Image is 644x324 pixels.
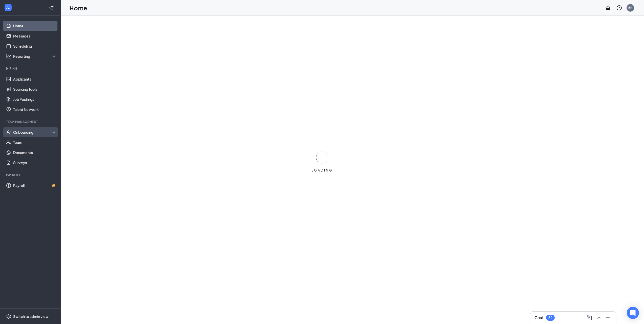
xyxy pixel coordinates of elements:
button: ComposeMessage [586,314,594,322]
svg: ChevronUp [596,315,602,321]
svg: Collapse [49,5,54,10]
div: LOADING [309,168,335,173]
a: Scheduling [13,41,56,51]
svg: Minimize [605,315,611,321]
svg: ComposeMessage [587,315,593,321]
button: Minimize [604,314,612,322]
svg: QuestionInfo [616,5,622,11]
svg: Settings [6,314,11,319]
div: Payroll [6,173,55,177]
div: BR [628,6,632,10]
div: Onboarding [13,130,52,135]
button: ChevronUp [595,314,603,322]
a: Documents [13,147,56,158]
a: Surveys [13,158,56,168]
a: Sourcing Tools [13,84,56,94]
svg: WorkstreamLogo [6,5,11,10]
a: Applicants [13,74,56,84]
div: 52 [548,316,552,320]
a: Home [13,21,56,31]
a: Team [13,137,56,147]
svg: Analysis [6,54,11,59]
a: Talent Network [13,104,56,115]
div: Hiring [6,66,55,71]
div: Reporting [13,54,57,59]
svg: Notifications [605,5,611,11]
div: Team Management [6,120,55,124]
svg: UserCheck [6,130,11,135]
div: Switch to admin view [13,314,49,319]
a: Job Postings [13,94,56,104]
a: Messages [13,31,56,41]
a: PayrollCrown [13,180,56,190]
h1: Home [69,4,87,12]
h3: Chat [534,315,544,320]
div: Open Intercom Messenger [627,307,639,319]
